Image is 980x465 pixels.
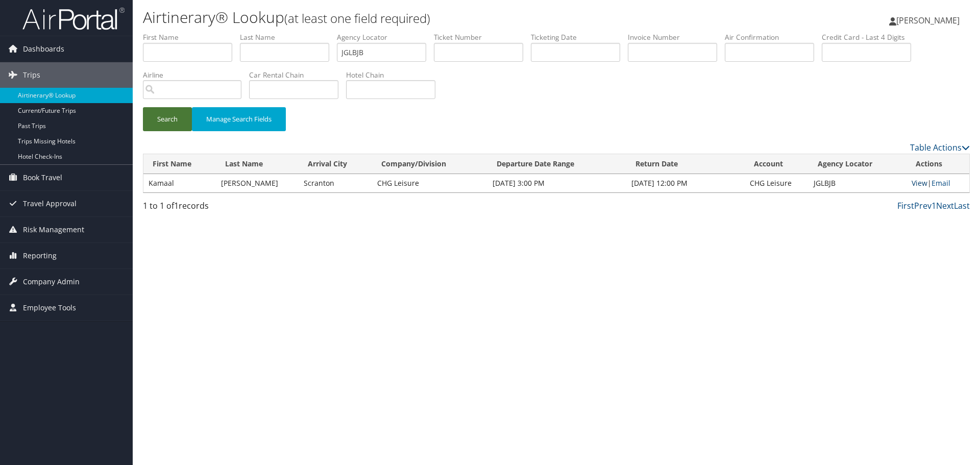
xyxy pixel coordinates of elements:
[240,32,337,42] label: Last Name
[284,10,430,27] small: (at least one field required)
[23,243,57,268] span: Reporting
[932,200,936,211] a: 1
[346,70,443,80] label: Hotel Chain
[932,178,950,188] a: Email
[143,107,192,131] button: Search
[531,32,628,42] label: Ticketing Date
[23,36,64,62] span: Dashboards
[143,154,216,174] th: First Name: activate to sort column ascending
[808,174,906,192] td: JGLBJB
[906,174,969,192] td: |
[910,142,970,153] a: Table Actions
[143,70,249,80] label: Airline
[912,178,927,188] a: View
[626,174,745,192] td: [DATE] 12:00 PM
[23,269,80,295] span: Company Admin
[808,154,906,174] th: Agency Locator: activate to sort column ascending
[628,32,725,42] label: Invoice Number
[954,200,970,211] a: Last
[23,217,84,242] span: Risk Management
[434,32,531,42] label: Ticket Number
[143,7,694,28] h1: Airtinerary® Lookup
[906,154,969,174] th: Actions
[626,154,745,174] th: Return Date: activate to sort column ascending
[143,32,240,42] label: First Name
[745,174,808,192] td: CHG Leisure
[23,62,40,88] span: Trips
[745,154,808,174] th: Account: activate to sort column ascending
[174,200,179,211] span: 1
[889,5,970,36] a: [PERSON_NAME]
[216,154,299,174] th: Last Name: activate to sort column ascending
[299,174,373,192] td: Scranton
[23,165,62,190] span: Book Travel
[299,154,373,174] th: Arrival City: activate to sort column ascending
[372,154,487,174] th: Company/Division
[216,174,299,192] td: [PERSON_NAME]
[936,200,954,211] a: Next
[143,174,216,192] td: Kamaal
[249,70,346,80] label: Car Rental Chain
[143,200,338,217] div: 1 to 1 of records
[725,32,822,42] label: Air Confirmation
[822,32,919,42] label: Credit Card - Last 4 Digits
[22,7,125,31] img: airportal-logo.png
[896,15,960,26] span: [PERSON_NAME]
[487,174,626,192] td: [DATE] 3:00 PM
[192,107,286,131] button: Manage Search Fields
[897,200,914,211] a: First
[914,200,932,211] a: Prev
[23,191,77,216] span: Travel Approval
[23,295,76,321] span: Employee Tools
[372,174,487,192] td: CHG Leisure
[337,32,434,42] label: Agency Locator
[487,154,626,174] th: Departure Date Range: activate to sort column ascending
